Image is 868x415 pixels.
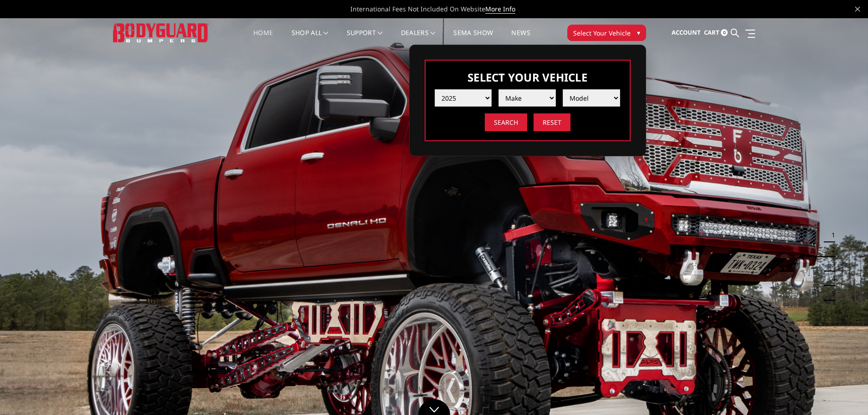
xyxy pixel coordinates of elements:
h3: Select Your Vehicle [435,70,621,85]
a: News [511,30,530,47]
span: Cart [704,28,719,36]
button: 5 of 5 [826,286,835,301]
button: 2 of 5 [826,242,835,257]
button: Select Your Vehicle [567,25,646,41]
span: Account [672,28,701,36]
input: Reset [534,113,570,131]
span: Select Your Vehicle [573,28,631,38]
a: More Info [485,5,515,14]
a: SEMA Show [453,30,493,47]
select: Please select the value from list. [498,89,556,107]
a: Dealers [401,30,436,47]
a: Support [347,30,383,47]
span: ▾ [637,28,640,37]
input: Search [485,113,527,131]
button: 1 of 5 [826,228,835,242]
a: Click to Down [418,399,450,415]
img: BODYGUARD BUMPERS [113,23,209,42]
a: Cart 0 [704,20,728,45]
a: Account [672,20,701,45]
iframe: Chat Widget [822,371,868,415]
a: shop all [292,30,329,47]
span: 0 [721,29,728,36]
a: Home [253,30,273,47]
button: 4 of 5 [826,272,835,286]
button: 3 of 5 [826,257,835,272]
